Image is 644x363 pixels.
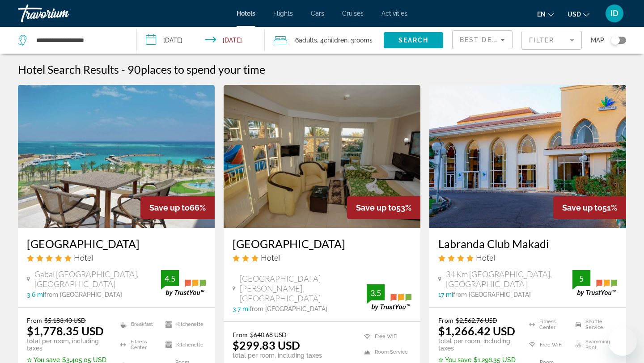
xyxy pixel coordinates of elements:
[360,346,411,358] li: Room Service
[137,27,265,54] button: Check-in date: Oct 22, 2025 Check-out date: Oct 28, 2025
[233,352,322,359] p: total per room, including taxes
[537,11,546,18] span: en
[18,2,107,25] a: Travorium
[116,337,161,353] li: Fitness Center
[161,337,206,353] li: Kitchenette
[34,269,161,289] span: Gabal [GEOGRAPHIC_DATA], [GEOGRAPHIC_DATA]
[140,196,215,219] div: 66%
[398,37,429,44] span: Search
[27,237,206,250] a: [GEOGRAPHIC_DATA]
[347,196,420,219] div: 53%
[381,10,407,17] a: Activities
[360,331,411,342] li: Free WiFi
[27,324,104,338] ins: $1,778.35 USD
[44,317,86,324] del: $5,183.40 USD
[356,203,396,212] span: Save up to
[27,291,44,298] span: 3.6 mi
[384,32,443,48] button: Search
[295,34,317,46] span: 6
[273,10,293,17] a: Flights
[317,34,347,46] span: , 4
[429,85,626,228] img: Hotel image
[572,273,590,284] div: 5
[610,9,619,18] span: ID
[233,237,411,250] a: [GEOGRAPHIC_DATA]
[121,63,125,76] span: -
[18,85,215,228] img: Hotel image
[347,34,373,46] span: , 3
[299,37,317,44] span: Adults
[521,30,582,50] button: Filter
[44,291,122,298] span: from [GEOGRAPHIC_DATA]
[233,338,300,352] ins: $299.83 USD
[460,36,506,43] span: Best Deals
[233,253,411,262] div: 3 star Hotel
[525,317,571,333] li: Fitness Center
[342,10,364,17] a: Cruises
[116,317,161,333] li: Breakfast
[438,317,453,324] span: From
[261,253,280,262] span: Hotel
[460,34,505,45] mat-select: Sort by
[18,63,119,76] h1: Hotel Search Results
[324,37,347,44] span: Children
[476,253,495,262] span: Hotel
[591,34,604,46] span: Map
[265,27,384,54] button: Travelers: 6 adults, 4 children
[250,331,287,338] del: $640.68 USD
[354,37,373,44] span: rooms
[604,36,626,44] button: Toggle map
[250,305,327,312] span: from [GEOGRAPHIC_DATA]
[367,287,385,298] div: 3.5
[149,203,190,212] span: Save up to
[233,331,248,338] span: From
[161,273,179,284] div: 4.5
[525,337,571,353] li: Free WiFi
[237,10,255,17] a: Hotels
[603,4,626,23] button: User Menu
[224,85,420,228] img: Hotel image
[311,10,324,17] a: Cars
[571,337,617,353] li: Swimming Pool
[568,11,581,18] span: USD
[446,269,572,289] span: 34 Km [GEOGRAPHIC_DATA], [GEOGRAPHIC_DATA]
[27,317,42,324] span: From
[27,253,206,262] div: 5 star Hotel
[438,237,617,250] a: Labranda Club Makadi
[161,317,206,333] li: Kitchenette
[27,338,109,352] p: total per room, including taxes
[233,305,250,312] span: 3.7 mi
[453,291,531,298] span: from [GEOGRAPHIC_DATA]
[568,8,589,21] button: Change currency
[562,203,602,212] span: Save up to
[161,270,206,296] img: trustyou-badge.svg
[438,338,518,352] p: total per room, including taxes
[127,63,265,76] h2: 90
[608,327,637,356] iframe: Bouton de lancement de la fenêtre de messagerie
[553,196,626,219] div: 51%
[141,63,265,76] span: places to spend your time
[240,274,367,303] span: [GEOGRAPHIC_DATA][PERSON_NAME], [GEOGRAPHIC_DATA]
[572,270,617,296] img: trustyou-badge.svg
[438,253,617,262] div: 4 star Hotel
[74,253,93,262] span: Hotel
[456,317,497,324] del: $2,562.76 USD
[367,284,411,311] img: trustyou-badge.svg
[438,291,453,298] span: 17 mi
[438,324,515,338] ins: $1,266.42 USD
[537,8,554,21] button: Change language
[571,317,617,333] li: Shuttle Service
